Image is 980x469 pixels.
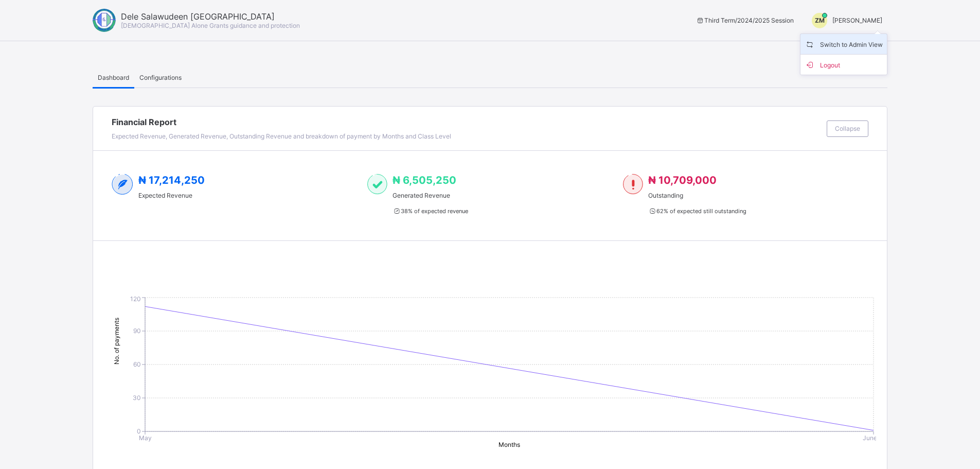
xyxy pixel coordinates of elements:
tspan: No. of payments [113,318,120,364]
li: dropdown-list-item-name-0 [800,34,887,55]
img: expected-2.4343d3e9d0c965b919479240f3db56ac.svg [112,174,133,195]
img: outstanding-1.146d663e52f09953f639664a84e30106.svg [623,174,643,195]
img: paid-1.3eb1404cbcb1d3b736510a26bbfa3ccb.svg [367,174,387,195]
span: Logout [805,59,883,71]
tspan: May [139,434,152,442]
span: Financial Report [112,117,822,127]
span: Collapse [835,125,860,132]
tspan: June [863,434,877,442]
span: ZM [815,16,825,24]
span: ₦ 6,505,250 [393,174,456,186]
span: [DEMOGRAPHIC_DATA] Alone Grants guidance and protection [121,22,300,29]
tspan: 30 [133,394,141,402]
span: 38 % of expected revenue [393,207,468,215]
span: Outstanding [648,192,746,199]
span: Dashboard [98,74,129,81]
tspan: 90 [133,327,141,335]
li: dropdown-list-item-buttom-1 [800,55,887,75]
span: session/term information [696,16,794,24]
span: Configurations [139,74,182,81]
span: Expected Revenue [138,192,205,199]
tspan: 60 [133,360,141,368]
span: ₦ 17,214,250 [138,174,205,186]
span: Generated Revenue [393,192,468,199]
span: [PERSON_NAME] [832,16,882,24]
span: 62 % of expected still outstanding [648,207,746,215]
tspan: 120 [130,295,141,303]
tspan: 0 [137,427,141,435]
span: Dele Salawudeen [GEOGRAPHIC_DATA] [121,11,300,22]
span: Switch to Admin View [805,38,883,50]
tspan: Months [498,441,520,448]
span: Expected Revenue, Generated Revenue, Outstanding Revenue and breakdown of payment by Months and C... [112,132,451,140]
span: ₦ 10,709,000 [648,174,717,186]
